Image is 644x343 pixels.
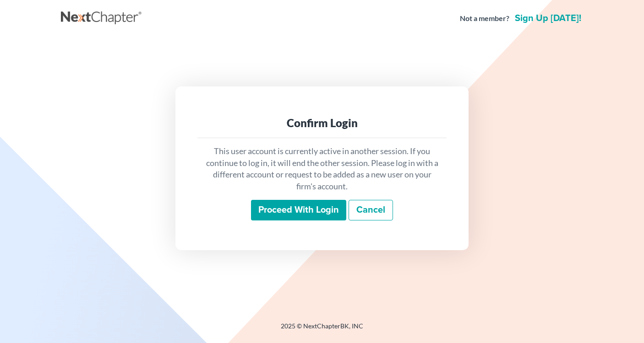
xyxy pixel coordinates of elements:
[205,145,439,193] p: This user account is currently active in another session. If you continue to log in, it will end ...
[61,322,583,338] div: 2025 © NextChapterBK, INC
[205,116,439,130] div: Confirm Login
[460,13,509,24] strong: Not a member?
[513,14,583,23] a: Sign up [DATE]!
[349,200,393,221] a: Cancel
[251,200,346,221] input: Proceed with login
